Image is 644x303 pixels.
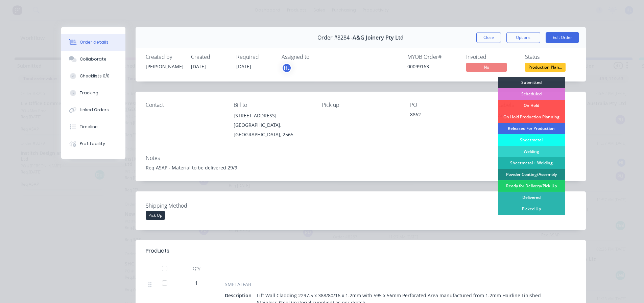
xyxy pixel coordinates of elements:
[195,279,198,286] span: 1
[80,107,109,113] div: Linked Orders
[234,102,311,108] div: Bill to
[525,63,566,71] span: Production Plan...
[506,32,540,43] button: Options
[146,211,165,220] div: Pick Up
[80,124,98,130] div: Timeline
[546,32,579,43] button: Edit Order
[498,157,565,169] div: Sheetmetal + Welding
[466,63,507,71] span: No
[498,123,565,134] div: Released For Production
[146,102,223,108] div: Contact
[410,102,487,108] div: PO
[236,63,251,70] span: [DATE]
[495,111,526,120] button: Add labels
[80,141,105,147] div: Profitability
[498,180,565,192] div: Ready for Delivery/Pick Up
[236,54,273,60] div: Required
[146,164,576,171] div: Req ASAP - Material to be delivered 29/9
[61,118,125,135] button: Timeline
[317,34,353,41] span: Order #8284 -
[146,155,576,161] div: Notes
[525,54,576,60] div: Status
[498,146,565,157] div: Welding
[61,101,125,118] button: Linked Orders
[80,56,106,62] div: Collaborate
[61,34,125,51] button: Order details
[234,111,311,120] div: [STREET_ADDRESS]
[498,192,565,203] div: Delivered
[146,63,183,70] div: [PERSON_NAME]
[322,102,399,108] div: Pick up
[234,111,311,139] div: [STREET_ADDRESS][GEOGRAPHIC_DATA], [GEOGRAPHIC_DATA], 2565
[234,120,311,139] div: [GEOGRAPHIC_DATA], [GEOGRAPHIC_DATA], 2565
[466,54,517,60] div: Invoiced
[225,290,254,300] div: Description
[498,100,565,111] div: On Hold
[191,63,206,70] span: [DATE]
[498,169,565,180] div: Powder Coating/Assembly
[407,63,458,70] div: 00099163
[146,202,230,210] label: Shipping Method
[282,54,349,60] div: Assigned to
[80,39,109,45] div: Order details
[176,262,217,275] div: Qty
[410,111,487,120] div: 8862
[407,54,458,60] div: MYOB Order #
[146,247,169,255] div: Products
[80,90,98,96] div: Tracking
[498,88,565,100] div: Scheduled
[61,51,125,68] button: Collaborate
[353,34,404,41] span: A&G Joinery Pty Ltd
[225,281,251,288] span: SMETALFAB
[191,54,228,60] div: Created
[498,111,565,123] div: On Hold Production Planning
[498,203,565,215] div: Picked Up
[476,32,501,43] button: Close
[525,63,566,73] button: Production Plan...
[61,85,125,101] button: Tracking
[498,77,565,88] div: Submitted
[146,54,183,60] div: Created by
[80,73,110,79] div: Checklists 0/0
[61,135,125,152] button: Profitability
[61,68,125,85] button: Checklists 0/0
[282,63,292,73] button: HL
[498,134,565,146] div: Sheetmetal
